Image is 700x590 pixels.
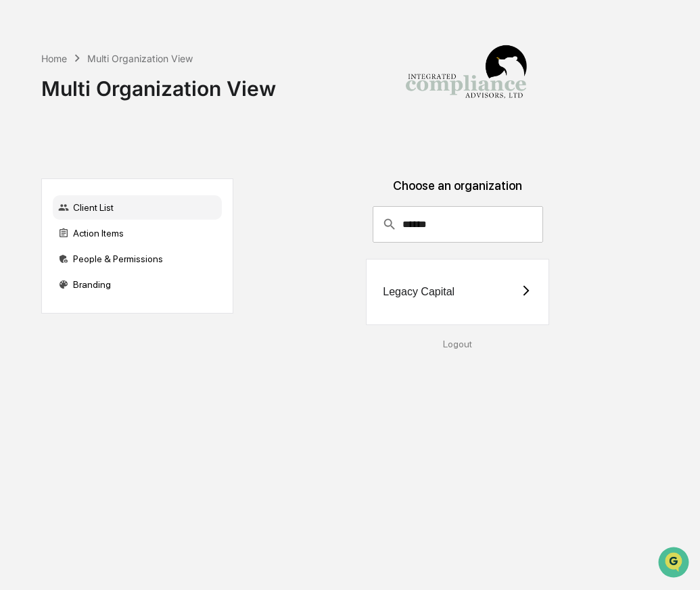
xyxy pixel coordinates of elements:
[135,229,164,239] span: Pylon
[14,103,38,128] img: 1746055101610-c473b297-6a78-478c-a979-82029cc54cd1
[53,272,222,297] div: Branding
[14,197,24,208] div: 🔎
[14,172,24,182] div: 🖐️
[46,103,222,117] div: Start new chat
[93,165,173,189] a: 🗄️Attestations
[95,228,164,239] a: Powered byPylon
[98,172,109,182] div: 🗄️
[373,206,544,243] div: consultant-dashboard__filter-organizations-search-bar
[8,165,93,189] a: 🖐️Preclearance
[53,195,222,220] div: Client List
[244,178,672,206] div: Choose an organization
[8,191,91,215] a: 🔎Data Lookup
[46,117,171,128] div: We're available if you need us!
[27,170,87,184] span: Preclearance
[27,196,85,210] span: Data Lookup
[53,247,222,271] div: People & Permissions
[398,11,534,146] img: Integrated Compliance Advisors
[87,53,193,64] div: Multi Organization View
[230,107,246,124] button: Start new chat
[14,28,246,50] p: How can we help?
[112,170,168,184] span: Attestations
[244,339,672,349] div: Logout
[41,53,67,64] div: Home
[657,545,693,582] iframe: Open customer support
[41,66,276,101] div: Multi Organization View
[383,286,454,298] div: Legacy Capital
[53,221,222,245] div: Action Items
